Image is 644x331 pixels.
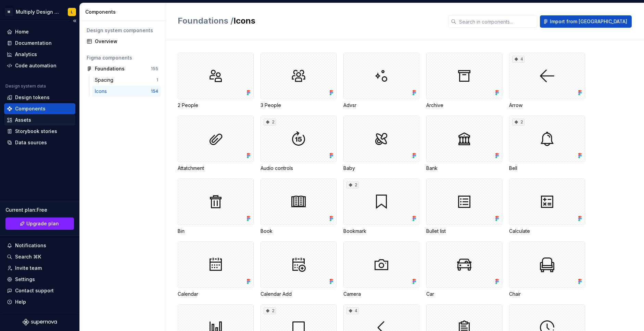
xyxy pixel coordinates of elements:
[15,62,56,69] div: Code automation
[5,83,46,89] div: Design system data
[5,207,74,213] div: Current plan : Free
[156,77,158,83] div: 1
[151,89,158,94] div: 154
[509,53,585,109] div: 4Arrow
[261,165,337,172] div: Audio controls
[95,65,125,72] div: Foundations
[178,165,254,172] div: Attatchment
[95,77,116,83] div: Spacing
[178,16,233,26] span: Foundations /
[4,285,75,296] button: Contact support
[4,60,75,71] a: Code automation
[15,265,42,272] div: Invite team
[261,291,337,297] div: Calendar Add
[261,241,337,297] div: Calendar Add
[15,51,37,58] div: Analytics
[426,53,502,109] div: Archive
[15,28,29,35] div: Home
[15,299,26,305] div: Help
[261,178,337,235] div: Book
[84,63,161,74] a: Foundations155
[550,18,627,25] span: Import from [GEOGRAPHIC_DATA]
[512,56,525,63] div: 4
[15,117,31,123] div: Assets
[264,119,276,125] div: 2
[16,9,60,15] div: Multiply Design System
[261,102,337,109] div: 3 People
[4,38,75,49] a: Documentation
[1,4,78,19] button: MMultiply Design SystemL
[5,8,13,16] div: M
[15,287,54,294] div: Contact support
[178,15,440,26] h2: Icons
[5,217,74,230] a: Upgrade plan
[346,182,359,188] div: 2
[426,178,502,235] div: Bullet list
[4,274,75,285] a: Settings
[4,251,75,262] button: Search ⌘K
[92,86,161,97] a: Icons154
[4,296,75,307] button: Help
[4,103,75,114] a: Components
[178,241,254,297] div: Calendar
[4,137,75,148] a: Data sources
[15,128,57,135] div: Storybook stories
[4,49,75,60] a: Analytics
[4,115,75,125] a: Assets
[509,165,585,172] div: Bell
[178,178,254,235] div: Bin
[261,116,337,172] div: 2Audio controls
[264,307,276,314] div: 2
[456,15,537,28] input: Search in components...
[343,53,419,109] div: Advsr
[509,178,585,235] div: Calculate
[509,291,585,297] div: Chair
[26,220,59,227] span: Upgrade plan
[261,53,337,109] div: 3 People
[23,319,57,326] svg: Supernova Logo
[15,253,41,260] div: Search ⌘K
[346,307,359,314] div: 4
[151,66,158,71] div: 155
[540,15,632,28] button: Import from [GEOGRAPHIC_DATA]
[261,228,337,235] div: Book
[15,94,50,101] div: Design tokens
[426,291,502,297] div: Car
[178,53,254,109] div: 2 People
[84,36,161,47] a: Overview
[15,276,35,283] div: Settings
[426,241,502,297] div: Car
[178,228,254,235] div: Bin
[4,263,75,274] a: Invite team
[343,241,419,297] div: Camera
[426,165,502,172] div: Bank
[343,291,419,297] div: Camera
[178,116,254,172] div: Attatchment
[343,228,419,235] div: Bookmark
[95,88,110,95] div: Icons
[87,27,158,34] div: Design system components
[4,126,75,137] a: Storybook stories
[343,165,419,172] div: Baby
[509,228,585,235] div: Calculate
[426,228,502,235] div: Bullet list
[70,16,79,26] button: Collapse sidebar
[178,102,254,109] div: 2 People
[15,242,46,249] div: Notifications
[426,116,502,172] div: Bank
[87,54,158,61] div: Figma components
[509,116,585,172] div: 2Bell
[4,26,75,37] a: Home
[4,92,75,103] a: Design tokens
[426,102,502,109] div: Archive
[92,75,161,85] a: Spacing1
[343,178,419,235] div: 2Bookmark
[4,240,75,251] button: Notifications
[343,116,419,172] div: Baby
[178,291,254,297] div: Calendar
[71,9,73,15] div: L
[343,102,419,109] div: Advsr
[15,40,52,47] div: Documentation
[85,9,162,15] div: Components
